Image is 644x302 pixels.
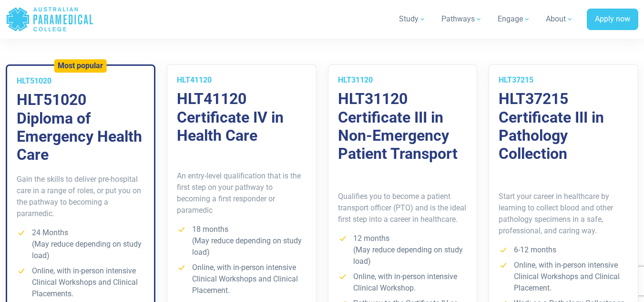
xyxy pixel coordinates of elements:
[499,244,628,256] li: 6-12 months
[177,75,212,84] span: HLT41120
[17,174,144,219] p: Gain the skills to deliver pre-hospital care in a range of roles, or put you on the pathway to be...
[58,62,103,71] h5: Most popular
[499,260,628,294] li: Online, with in-person intensive Clinical Workshops and Clinical Placement.
[499,90,628,163] h3: HLT37215 Certificate III in Pathology Collection
[338,191,468,225] p: Qualifies you to become a patient transport officer (PTO) and is the ideal first step into a care...
[17,265,144,300] li: Online, with in-person intensive Clinical Workshops and Clinical Placements.
[17,91,144,164] h3: HLT51020 Diploma of Emergency Health Care
[177,90,307,145] h3: HLT41120 Certificate IV in Health Care
[17,227,144,261] li: 24 Months (May reduce depending on study load)
[499,191,628,237] p: Start your career in healthcare by learning to collect blood and other pathology specimens in a s...
[177,224,307,258] li: 18 months (May reduce depending on study load)
[499,75,533,84] span: HLT37215
[338,233,468,267] li: 12 months (May reduce depending on study load)
[338,271,468,294] li: Online, with in-person intensive Clinical Workshop.
[338,75,373,84] span: HLT31120
[338,90,468,163] h3: HLT31120 Certificate III in Non-Emergency Patient Transport
[177,262,307,296] li: Online, with in-person intensive Clinical Workshops and Clinical Placement.
[177,170,307,216] p: An entry-level qualification that is the first step on your pathway to becoming a first responder...
[17,76,51,85] span: HLT51020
